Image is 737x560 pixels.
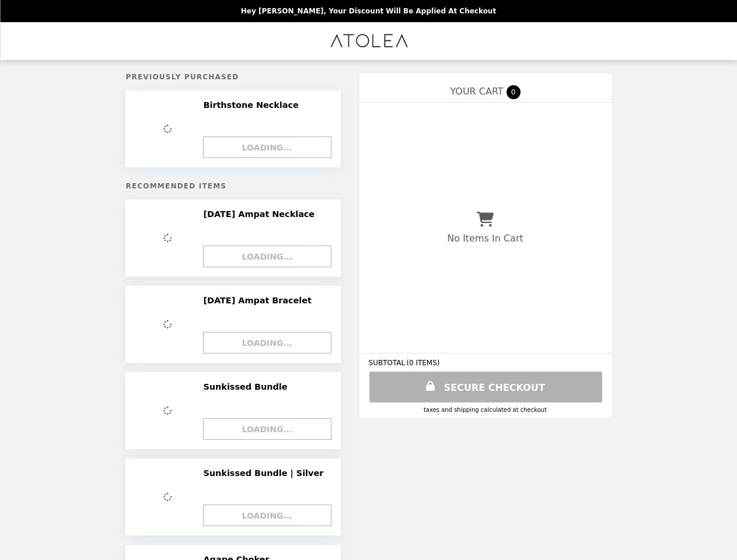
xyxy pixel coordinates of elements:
[203,468,328,478] h2: Sunkissed Bundle | Silver
[125,182,340,190] h5: Recommended Items
[369,359,407,367] span: SUBTOTAL
[203,381,292,392] h2: Sunkissed Bundle
[369,407,602,413] div: Taxes and Shipping calculated at checkout
[203,209,319,219] h2: [DATE] Ampat Necklace
[406,359,439,367] span: ( 0 ITEMS )
[329,29,408,53] img: Brand Logo
[450,86,503,97] span: YOUR CART
[203,295,316,306] h2: [DATE] Ampat Bracelet
[125,73,340,81] h5: Previously Purchased
[447,233,523,244] p: No Items In Cart
[241,7,496,15] p: Hey [PERSON_NAME], your discount will be applied at checkout
[507,85,521,99] span: 0
[203,100,303,110] h2: Birthstone Necklace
